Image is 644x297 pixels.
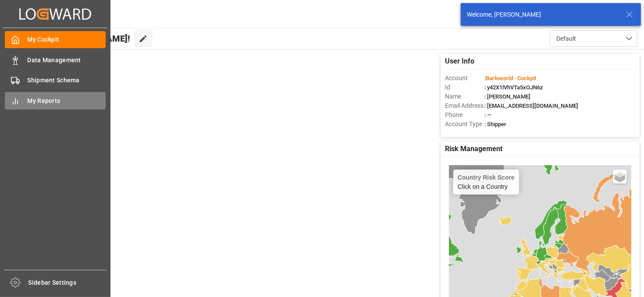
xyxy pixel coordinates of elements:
[550,30,637,47] button: open menu
[36,30,130,47] span: Hello [PERSON_NAME]!
[445,120,484,129] span: Account Type
[484,103,578,109] span: : [EMAIL_ADDRESS][DOMAIN_NAME]
[28,76,106,85] span: Shipment Schema
[5,31,106,48] a: My Cockpit
[445,144,502,154] span: Risk Management
[484,84,543,91] span: : y42X1lVhVTa5xOJN6z
[484,93,530,100] span: : [PERSON_NAME]
[28,96,106,106] span: My Reports
[484,121,506,127] span: : Shipper
[467,10,618,19] div: Welcome, [PERSON_NAME]
[445,101,484,110] span: Email Address
[28,56,106,65] span: Data Management
[445,56,474,67] span: User Info
[613,170,627,184] a: Layers
[486,75,536,81] span: Barloworld - Cockpit
[445,74,484,83] span: Account
[445,110,484,120] span: Phone
[484,75,536,81] span: :
[5,72,106,89] a: Shipment Schema
[484,112,491,118] span: : —
[28,35,106,44] span: My Cockpit
[458,174,515,181] h4: Country Risk Score
[556,34,576,43] span: Default
[5,51,106,68] a: Data Management
[445,83,484,92] span: Id
[28,278,107,287] span: Sidebar Settings
[5,92,106,109] a: My Reports
[458,174,515,190] div: Click on a Country
[445,92,484,101] span: Name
